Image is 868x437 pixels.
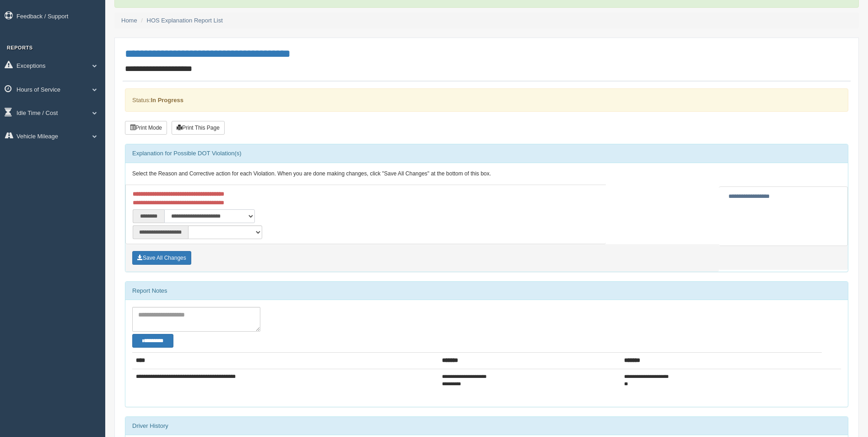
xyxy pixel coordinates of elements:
[125,88,848,112] div: Status:
[125,282,848,300] div: Report Notes
[172,121,225,135] button: Print This Page
[132,251,191,265] button: Save
[125,163,848,185] div: Select the Reason and Corrective action for each Violation. When you are done making changes, cli...
[125,417,848,435] div: Driver History
[125,144,848,163] div: Explanation for Possible DOT Violation(s)
[147,17,223,24] a: HOS Explanation Report List
[125,121,167,135] button: Print Mode
[132,334,173,348] button: Change Filter Options
[121,17,137,24] a: Home
[151,97,183,104] strong: In Progress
